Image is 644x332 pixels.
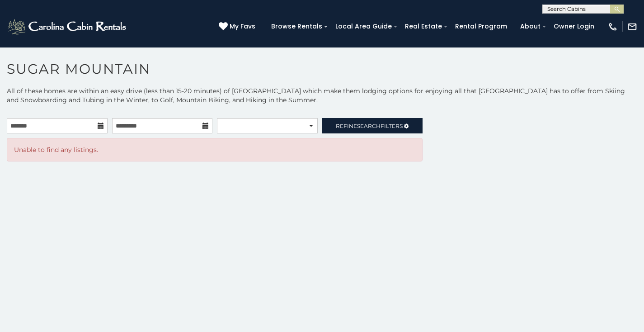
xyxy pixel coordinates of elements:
span: Refine Filters [336,123,403,129]
img: mail-regular-white.png [627,22,637,32]
a: Owner Login [549,19,599,33]
img: White-1-2.png [7,18,129,36]
a: Rental Program [451,19,512,33]
img: phone-regular-white.png [608,22,618,32]
a: My Favs [219,22,258,32]
a: Browse Rentals [267,19,327,33]
a: Real Estate [400,19,447,33]
p: Unable to find any listings. [14,145,415,154]
span: Search [357,123,381,129]
a: RefineSearchFilters [322,118,423,133]
a: Local Area Guide [331,19,396,33]
a: About [516,19,545,33]
span: My Favs [230,22,255,31]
